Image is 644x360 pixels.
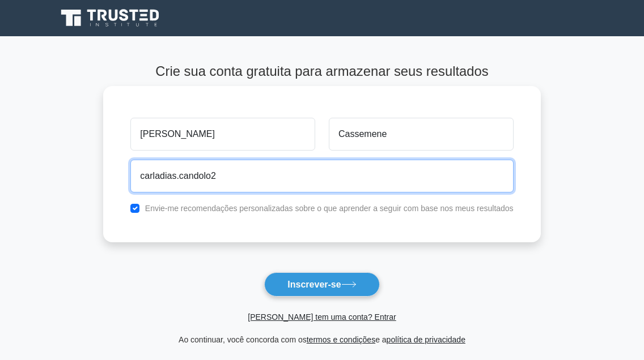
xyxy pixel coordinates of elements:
font: Inscrever-se [287,280,341,289]
font: Ao continuar, você concorda com os [179,335,307,344]
input: Primeiro nome [130,118,315,151]
font: e a [375,335,386,344]
a: política de privacidade [387,335,465,344]
font: Envie-me recomendações personalizadas sobre o que aprender a seguir com base nos meus resultados [145,204,514,213]
a: termos e condições [307,335,375,344]
font: Crie sua conta gratuita para armazenar seus resultados [155,63,488,79]
a: [PERSON_NAME] tem uma conta? Entrar [248,312,396,322]
button: Inscrever-se [264,272,379,297]
input: Sobrenome [329,118,514,151]
input: E-mail [130,160,513,192]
